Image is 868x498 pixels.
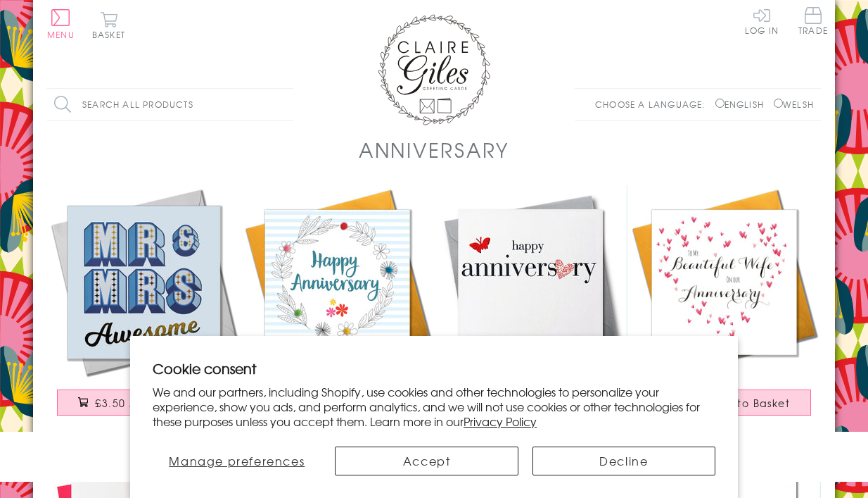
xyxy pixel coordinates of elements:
img: Wedding Card, Mr & Mrs Awesome, blue block letters, with gold foil [47,185,241,379]
span: Manage preferences [169,452,305,469]
h1: Anniversary [359,135,509,164]
img: Wedding Card, Flower Circle, Happy Anniversary, Embellished with pompoms [241,185,434,379]
h2: Cookie consent [153,359,715,378]
button: £3.50 Add to Basket [57,390,231,416]
button: Accept [335,447,518,475]
img: Claire Giles Greetings Cards [378,14,490,125]
img: Wedding Card, Heart, Happy Anniversary, embellished with a fabric butterfly [434,185,627,379]
input: Search all products [47,89,293,120]
button: Menu [47,9,75,39]
a: Wedding Card, Heart, Beautiful Wife Anniversary £3.50 Add to Basket [627,185,821,430]
button: Manage preferences [153,447,321,475]
button: Decline [532,447,715,475]
a: Wedding Card, Mr & Mrs Awesome, blue block letters, with gold foil £3.50 Add to Basket [47,185,241,430]
img: Wedding Card, Heart, Beautiful Wife Anniversary [627,185,821,379]
a: Log In [745,7,779,35]
p: We and our partners, including Shopify, use cookies and other technologies to personalize your ex... [153,385,715,428]
span: Menu [47,28,75,41]
a: Wedding Card, Flower Circle, Happy Anniversary, Embellished with pompoms £3.75 Add to Basket [241,185,434,430]
button: Basket [89,11,128,39]
label: Welsh [774,98,814,111]
span: Trade [798,7,828,35]
input: Search [279,89,293,120]
a: Wedding Card, Heart, Happy Anniversary, embellished with a fabric butterfly £3.50 Add to Basket [434,185,627,430]
input: Welsh [774,99,783,108]
span: £3.50 Add to Basket [95,396,210,410]
a: Trade [798,7,828,37]
p: Choose a language: [595,98,713,111]
a: Privacy Policy [464,413,537,430]
label: English [715,98,771,111]
input: English [715,99,725,108]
